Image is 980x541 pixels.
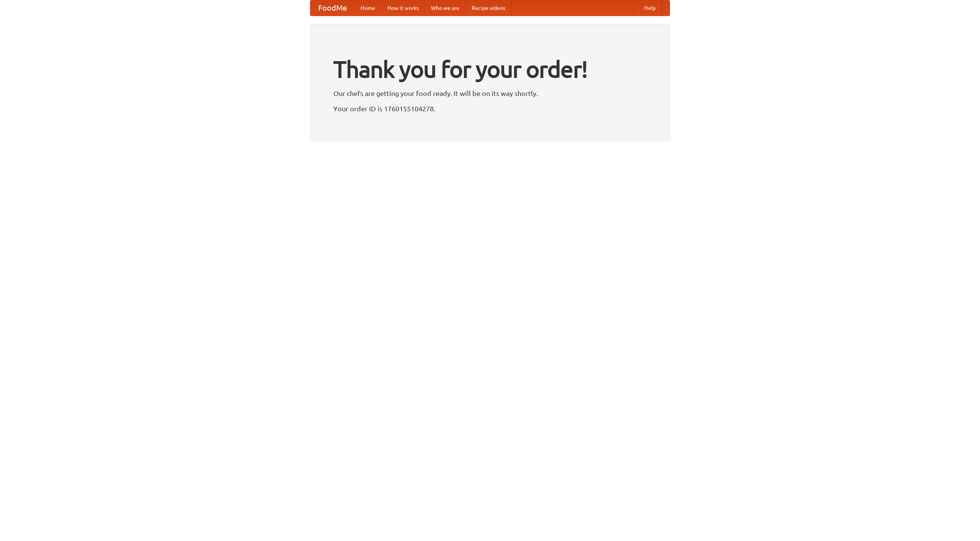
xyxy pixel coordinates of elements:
a: Help [638,0,662,16]
p: Your order ID is 1760155104278. [333,103,647,114]
a: Who we are [425,0,465,16]
p: Our chefs are getting your food ready. It will be on its way shortly. [333,88,647,99]
a: How it works [381,0,425,16]
a: Recipe videos [465,0,511,16]
h1: Thank you for your order! [333,51,647,88]
a: Home [354,0,381,16]
a: FoodMe [310,0,354,16]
